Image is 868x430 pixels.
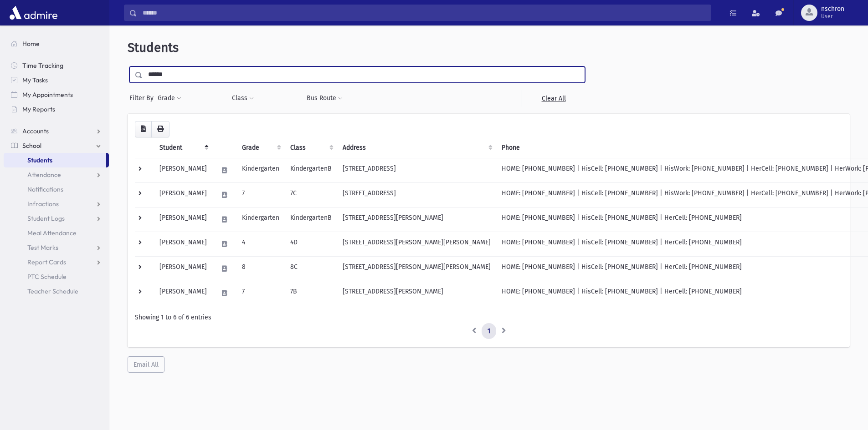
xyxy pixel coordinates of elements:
[27,185,63,193] span: Notifications
[4,153,106,167] a: Students
[236,158,285,182] td: Kindergarten
[4,182,109,197] a: Notifications
[4,255,109,269] a: Report Cards
[22,61,63,70] span: Time Tracking
[4,102,109,116] a: My Reports
[285,256,337,281] td: 8C
[285,182,337,207] td: 7C
[4,240,109,255] a: Test Marks
[27,258,66,266] span: Report Cards
[128,356,164,373] button: Email All
[27,214,65,223] span: Student Logs
[135,313,842,322] div: Showing 1 to 6 of 6 entries
[154,232,212,256] td: [PERSON_NAME]
[4,124,109,138] a: Accounts
[337,182,496,207] td: [STREET_ADDRESS]
[154,281,212,305] td: [PERSON_NAME]
[236,256,285,281] td: 8
[4,226,109,240] a: Meal Attendance
[22,40,40,48] span: Home
[4,197,109,211] a: Infractions
[137,5,711,21] input: Search
[4,167,109,182] a: Attendance
[285,207,337,232] td: KindergartenB
[337,207,496,232] td: [STREET_ADDRESS][PERSON_NAME]
[337,158,496,182] td: [STREET_ADDRESS]
[285,281,337,305] td: 7B
[236,207,285,232] td: Kindergarten
[154,256,212,281] td: [PERSON_NAME]
[337,281,496,305] td: [STREET_ADDRESS][PERSON_NAME]
[337,232,496,256] td: [STREET_ADDRESS][PERSON_NAME][PERSON_NAME]
[27,243,58,252] span: Test Marks
[285,232,337,256] td: 4D
[821,13,844,20] span: User
[4,211,109,226] a: Student Logs
[27,273,67,281] span: PTC Schedule
[4,269,109,284] a: PTC Schedule
[4,36,109,51] a: Home
[337,137,496,158] th: Address: activate to sort column ascending
[154,158,212,182] td: [PERSON_NAME]
[285,137,337,158] th: Class: activate to sort column ascending
[22,142,41,150] span: School
[27,287,78,295] span: Teacher Schedule
[128,40,179,55] span: Students
[154,137,212,158] th: Student: activate to sort column descending
[236,182,285,207] td: 7
[22,76,48,84] span: My Tasks
[4,73,109,87] a: My Tasks
[231,90,254,106] button: Class
[4,284,109,298] a: Teacher Schedule
[482,323,496,339] a: 1
[27,171,61,179] span: Attendance
[821,5,844,13] span: nschron
[135,121,152,137] button: CSV
[154,182,212,207] td: [PERSON_NAME]
[236,232,285,256] td: 4
[306,90,343,106] button: Bus Route
[236,281,285,305] td: 7
[4,58,109,73] a: Time Tracking
[337,256,496,281] td: [STREET_ADDRESS][PERSON_NAME][PERSON_NAME]
[4,138,109,153] a: School
[154,207,212,232] td: [PERSON_NAME]
[27,229,77,237] span: Meal Attendance
[4,87,109,102] a: My Appointments
[22,91,73,99] span: My Appointments
[236,137,285,158] th: Grade: activate to sort column ascending
[7,4,60,22] img: AdmirePro
[22,105,55,113] span: My Reports
[285,158,337,182] td: KindergartenB
[157,90,182,106] button: Grade
[27,200,59,208] span: Infractions
[522,90,585,106] a: Clear All
[151,121,169,137] button: Print
[27,156,52,164] span: Students
[129,93,157,103] span: Filter By
[22,127,49,135] span: Accounts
